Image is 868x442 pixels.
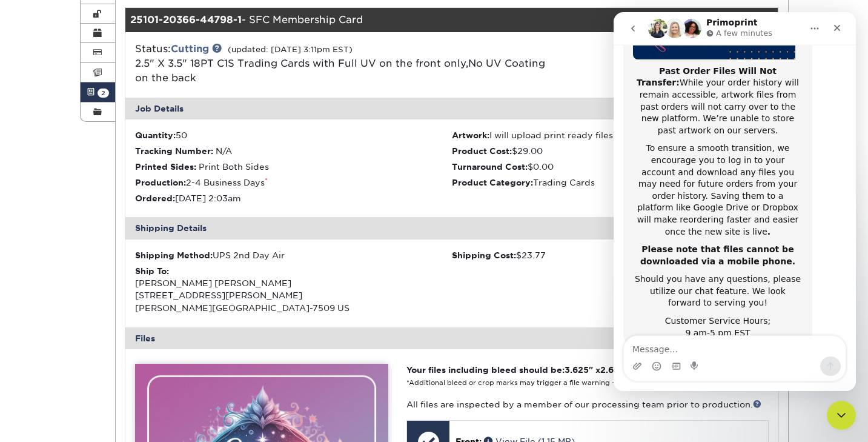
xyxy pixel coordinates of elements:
[135,58,545,84] a: 2.5" X 3.5" 18PT C1S Trading Cards with Full UV on the front only,No UV Coating on the back
[135,250,213,260] strong: Shipping Method:
[126,42,560,85] div: Status:
[135,193,175,203] strong: Ordered:
[23,54,163,76] b: Past Order Files Will Not Transfer:
[125,217,778,239] div: Shipping Details
[19,303,189,327] div: Customer Service Hours; 9 am-5 pm EST
[135,178,186,187] strong: Production:
[135,265,452,315] div: [PERSON_NAME] [PERSON_NAME] [STREET_ADDRESS][PERSON_NAME] [PERSON_NAME][GEOGRAPHIC_DATA]-7509 US
[135,162,196,172] strong: Printed Sides:
[452,130,489,140] strong: Artwork:
[452,145,769,157] li: $29.00
[452,250,516,260] strong: Shipping Cost:
[452,178,533,187] strong: Product Category:
[19,130,189,226] div: To ensure a smooth transition, we encourage you to log in to your account and download any files ...
[452,162,528,172] strong: Turnaround Cost:
[207,344,227,364] button: Send a message…
[216,146,232,156] span: N/A
[125,98,778,119] div: Job Details
[452,249,769,261] div: $23.77
[565,365,589,375] span: 3.625
[135,176,452,189] li: 2-4 Business Days
[452,129,769,141] li: I will upload print ready files.
[27,232,182,254] b: Please note that files cannot be downloaded via a mobile phone.
[19,261,189,297] div: Should you have any questions, please utilize our chat feature. We look forward to serving you!
[452,146,512,156] strong: Product Cost:
[10,324,232,344] textarea: Message…
[406,398,768,410] p: All files are inspected by a member of our processing team prior to production.
[406,365,629,375] strong: Your files including bleed should be: " x "
[669,8,778,32] a: view details
[135,192,452,204] li: [DATE] 2:03am
[130,14,242,25] strong: 25101-20366-44798-1
[135,249,452,261] div: UPS 2nd Day Air
[135,266,169,276] strong: Ship To:
[98,89,109,98] span: 2
[125,8,669,32] div: - SFC Membership Card
[77,349,87,359] button: Start recording
[135,146,213,156] strong: Tracking Number:
[135,130,176,140] strong: Quantity:
[58,349,67,359] button: Gif picker
[154,215,157,224] b: .
[406,379,648,387] small: *Additional bleed or crop marks may trigger a file warning –
[600,365,624,375] span: 2.625
[19,53,189,125] div: While your order history will remain accessible, artwork files from past orders will not carry ov...
[452,176,769,189] li: Trading Cards
[125,327,778,349] div: Files
[171,43,209,55] a: Cutting
[452,161,769,173] li: $0.00
[614,12,856,391] iframe: Intercom live chat
[81,82,116,102] a: 2
[827,401,856,430] iframe: Intercom live chat
[38,349,48,359] button: Emoji picker
[19,349,28,359] button: Upload attachment
[228,45,353,54] small: (updated: [DATE] 3:11pm EST)
[135,129,452,141] li: 50
[199,162,269,172] span: Print Both Sides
